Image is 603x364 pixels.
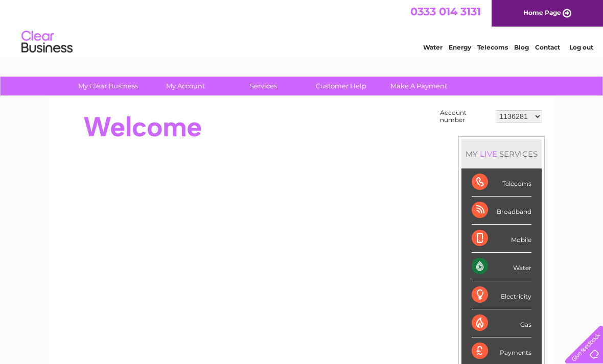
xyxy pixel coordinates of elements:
a: Log out [569,43,593,51]
div: Broadband [472,197,531,225]
img: logo.png [21,27,73,58]
div: Telecoms [472,168,531,197]
a: Contact [535,43,560,51]
div: MY SERVICES [461,139,542,168]
a: Telecoms [477,43,508,51]
div: LIVE [478,149,499,159]
div: Water [472,253,531,281]
div: Clear Business is a trading name of Verastar Limited (registered in [GEOGRAPHIC_DATA] No. 3667643... [61,6,544,50]
a: My Account [144,77,228,95]
a: My Clear Business [66,77,150,95]
a: Water [423,43,443,51]
a: Customer Help [299,77,383,95]
a: Blog [514,43,529,51]
a: Make A Payment [377,77,461,95]
a: Energy [449,43,471,51]
div: Mobile [472,225,531,253]
div: Electricity [472,281,531,309]
a: Services [221,77,306,95]
a: 0333 014 3131 [410,5,481,18]
td: Account number [437,107,493,126]
div: Gas [472,309,531,337]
